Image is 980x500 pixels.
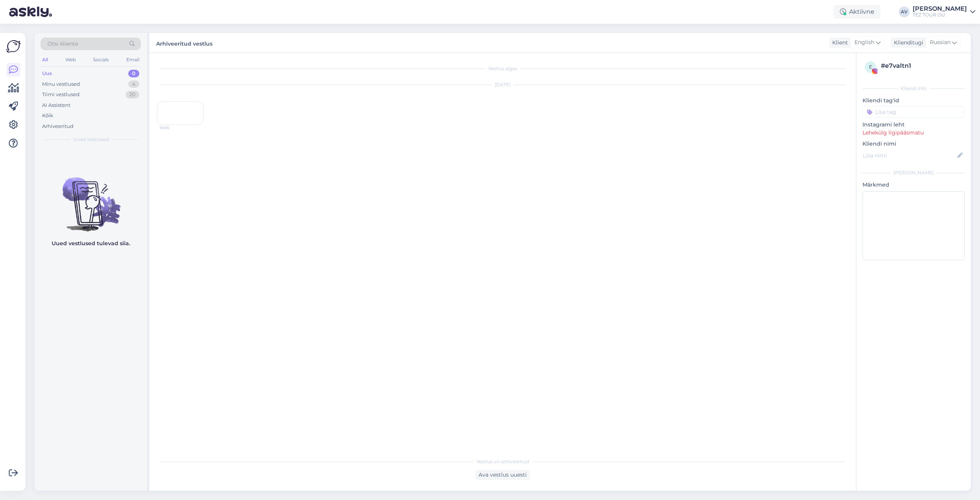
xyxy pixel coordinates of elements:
div: # e7valtn1 [881,61,962,70]
img: No chats [34,164,147,233]
div: Klient [829,39,848,47]
div: Ava vestlus uuesti [475,470,530,480]
span: Vestlus on arhiveeritud [477,458,529,465]
div: AI Assistent [42,102,70,109]
a: [PERSON_NAME]TEZ TOUR OÜ [913,6,975,18]
p: Märkmed [862,181,965,189]
div: Minu vestlused [42,80,80,88]
div: AV [899,7,910,17]
p: Kliendi nimi [862,140,965,148]
div: Kliendi info [862,85,965,92]
span: 18:06 [160,125,188,131]
div: [PERSON_NAME] [913,6,967,12]
div: [PERSON_NAME] [862,169,965,176]
span: Uued vestlused [73,136,109,143]
div: Email [125,55,141,65]
p: Uued vestlused tulevad siia. [52,239,130,248]
div: TEZ TOUR OÜ [913,12,967,18]
span: e [869,64,872,70]
label: Arhiveeritud vestlus [156,38,212,48]
span: English [854,38,874,47]
input: Lisa nimi [863,151,956,160]
div: 0 [128,70,139,77]
div: Uus [42,70,52,77]
div: Socials [91,55,110,65]
div: Arhiveeritud [42,123,73,130]
div: All [41,55,49,65]
input: Lisa tag [862,106,965,118]
div: Aktiivne [834,5,880,19]
div: Kõik [42,112,53,120]
div: 4 [128,80,139,88]
p: Instagrami leht [862,121,965,129]
div: 20 [126,91,139,98]
p: Kliendi tag'id [862,97,965,105]
p: Lehekülg ligipääsmatu [862,129,965,137]
div: [DATE] [157,81,848,88]
div: Web [64,55,77,65]
div: Tiimi vestlused [42,91,80,98]
span: Russian [930,38,951,47]
div: Vestlus algas [157,65,848,72]
div: Klienditugi [891,39,923,47]
img: Askly Logo [6,39,21,54]
span: Otsi kliente [47,40,78,48]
